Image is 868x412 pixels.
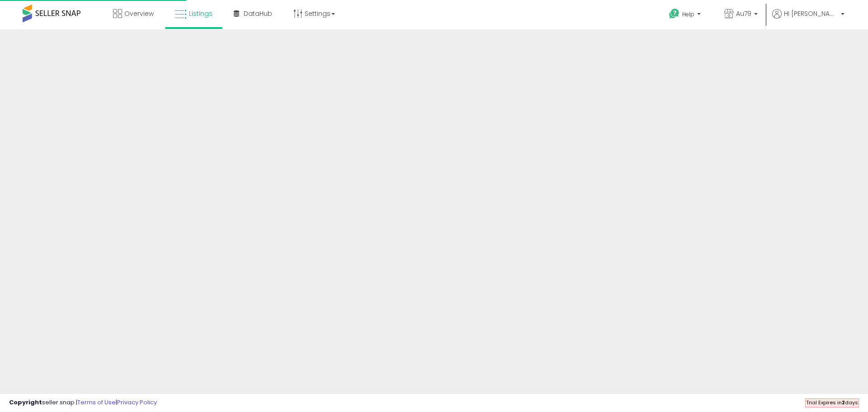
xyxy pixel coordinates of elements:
[682,10,694,18] span: Help
[189,9,212,18] span: Listings
[806,399,858,406] span: Trial Expires in days
[772,9,844,29] a: Hi [PERSON_NAME]
[669,8,680,19] i: Get Help
[736,9,751,18] span: Au79
[117,398,157,407] a: Privacy Policy
[842,399,845,406] b: 2
[9,398,157,407] div: seller snap | |
[9,398,42,407] strong: Copyright
[124,9,154,18] span: Overview
[244,9,272,18] span: DataHub
[77,398,116,407] a: Terms of Use
[662,1,710,29] a: Help
[784,9,838,18] span: Hi [PERSON_NAME]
